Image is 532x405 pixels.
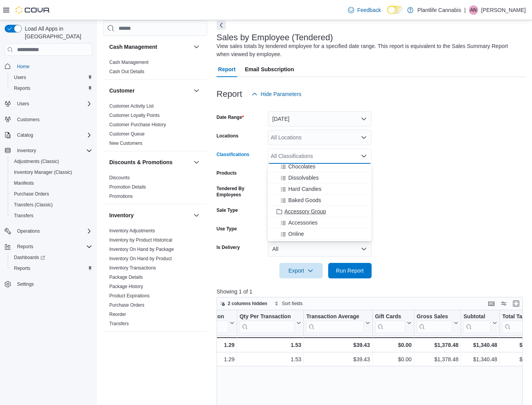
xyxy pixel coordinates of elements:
[17,244,33,250] span: Reports
[14,227,43,236] button: Operations
[109,283,143,290] span: Package History
[8,199,95,210] button: Transfers (Classic)
[109,228,155,233] a: Inventory Adjustments
[5,57,92,310] nav: Complex example
[109,175,130,180] a: Discounts
[239,313,301,333] button: Qty Per Transaction
[268,206,372,217] button: Accessory Group
[239,355,301,364] div: 1.53
[109,43,190,51] button: Cash Management
[464,5,466,15] p: |
[11,168,92,177] span: Inventory Manager (Classic)
[14,62,33,71] a: Home
[103,226,207,331] div: Inventory
[217,170,237,176] label: Products
[192,158,201,167] button: Discounts & Promotions
[511,299,521,308] button: Enter fullscreen
[109,122,166,128] span: Customer Purchase History
[109,60,148,65] a: Cash Management
[217,299,270,308] button: 2 columns hidden
[417,5,461,15] p: Plantlife Cannabis
[217,207,238,213] label: Sale Type
[14,130,92,140] span: Catalog
[14,99,92,108] span: Users
[361,153,367,159] button: Close list of options
[14,191,49,197] span: Purchase Orders
[481,5,526,15] p: [PERSON_NAME]
[11,84,33,93] a: Reports
[109,69,145,74] a: Cash Out Details
[11,211,92,220] span: Transfers
[239,313,295,333] div: Qty Per Transaction
[361,134,367,141] button: Open list of options
[14,180,34,186] span: Manifests
[103,58,207,79] div: Cash Management
[14,61,92,71] span: Home
[109,211,134,219] h3: Inventory
[2,145,95,156] button: Inventory
[109,158,172,166] h3: Discounts & Promotions
[14,130,36,140] button: Catalog
[261,90,301,98] span: Hide Parameters
[375,313,411,333] button: Gift Cards
[14,169,72,175] span: Inventory Manager (Classic)
[217,89,242,99] h3: Report
[109,256,172,262] span: Inventory On Hand by Product
[109,339,190,347] button: Loyalty
[14,202,53,208] span: Transfers (Classic)
[17,63,29,70] span: Home
[109,113,160,118] a: Customer Loyalty Points
[306,313,370,333] button: Transaction Average
[288,163,315,170] span: Chocolates
[8,156,95,167] button: Adjustments (Classic)
[463,313,491,333] div: Subtotal
[109,140,142,146] span: New Customers
[417,313,452,321] div: Gross Sales
[11,253,48,262] a: Dashboards
[469,5,478,15] div: Aditya Nicolis
[14,99,32,108] button: Users
[268,217,372,228] button: Accessories
[470,5,477,15] span: AN
[109,302,145,308] span: Purchase Orders
[11,157,62,166] a: Adjustments (Classic)
[11,200,56,209] a: Transfers (Classic)
[8,83,95,94] button: Reports
[167,313,228,321] div: Items Per Transaction
[109,193,133,199] span: Promotions
[328,263,372,278] button: Run Report
[11,264,92,273] span: Reports
[109,237,172,243] a: Inventory by Product Historical
[2,98,95,109] button: Users
[14,265,30,271] span: Reports
[288,230,304,238] span: Online
[11,264,33,273] a: Reports
[11,84,92,93] span: Reports
[11,168,75,177] a: Inventory Manager (Classic)
[248,86,305,102] button: Hide Parameters
[14,115,92,124] span: Customers
[14,85,30,91] span: Reports
[22,25,92,40] span: Load All Apps in [GEOGRAPHIC_DATA]
[417,340,458,350] div: $1,378.48
[499,299,508,308] button: Display options
[109,247,174,252] a: Inventory On Hand by Package
[8,252,95,263] a: Dashboards
[2,60,95,72] button: Home
[306,313,363,333] div: Transaction Average
[109,312,126,317] a: Reorder
[268,240,372,251] button: Storz & Bickel
[268,111,372,127] button: [DATE]
[109,293,150,299] span: Product Expirations
[109,175,130,181] span: Discounts
[14,254,45,261] span: Dashboards
[11,200,92,209] span: Transfers (Classic)
[288,219,317,227] span: Accessories
[463,313,491,321] div: Subtotal
[14,158,59,165] span: Adjustments (Classic)
[109,274,143,280] span: Package Details
[109,43,157,51] h3: Cash Management
[109,112,160,118] span: Customer Loyalty Points
[282,300,303,307] span: Sort fields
